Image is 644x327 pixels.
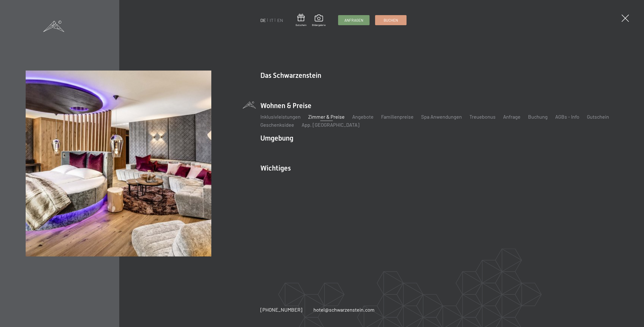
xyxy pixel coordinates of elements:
[312,23,326,27] span: Bildergalerie
[277,17,283,23] a: EN
[375,15,406,25] a: Buchen
[260,306,302,313] a: [PHONE_NUMBER]
[555,114,579,120] a: AGBs - Info
[384,18,398,23] span: Buchen
[381,114,414,120] a: Familienpreise
[313,306,375,313] a: hotel@schwarzenstein.com
[312,15,326,27] a: Bildergalerie
[308,114,345,120] a: Zimmer & Preise
[296,14,306,27] a: Gutschein
[421,114,462,120] a: Spa Anwendungen
[469,114,496,120] a: Treuebonus
[260,114,301,120] a: Inklusivleistungen
[270,17,273,23] a: IT
[528,114,548,120] a: Buchung
[503,114,520,120] a: Anfrage
[260,307,302,313] span: [PHONE_NUMBER]
[260,122,294,128] a: Geschenksidee
[260,17,266,23] a: DE
[302,122,359,128] a: App. [GEOGRAPHIC_DATA]
[296,23,306,27] span: Gutschein
[344,18,363,23] span: Anfragen
[338,15,369,25] a: Anfragen
[26,71,211,256] img: Zimmer & Preise
[587,114,609,120] a: Gutschein
[352,114,374,120] a: Angebote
